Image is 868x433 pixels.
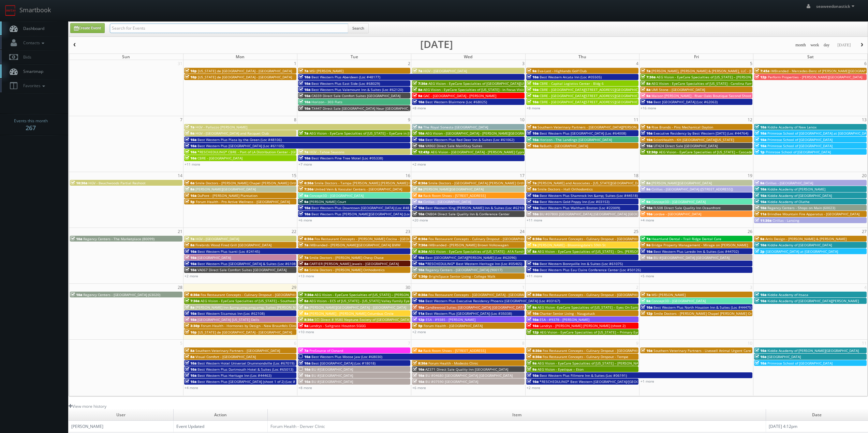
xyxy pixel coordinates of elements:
[651,236,721,241] span: Heartland Dental - Trail Ridge Dental Care
[527,274,542,278] a: +11 more
[653,212,701,216] span: Lordae - [GEOGRAPHIC_DATA]
[195,125,247,129] span: HGV - Pallazzo [PERSON_NAME]
[299,292,313,297] span: 7:30a
[413,193,422,198] span: 8a
[527,249,536,254] span: 8a
[755,137,766,142] span: 10a
[299,75,310,79] span: 10a
[413,99,424,104] span: 10a
[185,267,196,272] span: 10a
[413,261,424,266] span: 10a
[299,305,308,310] span: 8a
[309,243,400,247] span: iMBranded - [PERSON_NAME][GEOGRAPHIC_DATA] BMW
[299,205,310,210] span: 10a
[538,187,593,191] span: Smile Doctors - Hall Orthodontics
[311,212,425,216] span: Best Western Plus [PERSON_NAME][GEOGRAPHIC_DATA] (Loc #66006)
[425,267,502,272] span: Regency Centers - [GEOGRAPHIC_DATA] (90017)
[540,212,661,216] span: BU #07800 [GEOGRAPHIC_DATA] [GEOGRAPHIC_DATA] [GEOGRAPHIC_DATA]
[540,75,602,79] span: Best Western Arcata Inn (Loc #05505)
[641,292,650,297] span: 7a
[653,255,730,260] span: BU #[GEOGRAPHIC_DATA] [GEOGRAPHIC_DATA]
[413,305,424,310] span: 10a
[540,137,612,142] span: Horizon - The Landings [GEOGRAPHIC_DATA]
[527,236,542,241] span: 6:30a
[755,125,766,129] span: 10a
[428,81,574,86] span: AEG Vision - EyeCare Specialties of [GEOGRAPHIC_DATA][US_STATE] - [GEOGRAPHIC_DATA]
[641,236,650,241] span: 7a
[197,249,260,254] span: Best Western Plus Isanti (Loc #24145)
[527,193,539,198] span: 10a
[641,150,658,154] span: 12:30p
[198,75,292,79] span: [US_STATE] de [GEOGRAPHIC_DATA] - [GEOGRAPHIC_DATA]
[527,75,539,79] span: 10a
[299,243,308,247] span: 7a
[311,205,416,210] span: Best Western Plus Downtown [GEOGRAPHIC_DATA] (Loc #48199)
[423,68,467,73] span: HGV - [GEOGRAPHIC_DATA]
[755,131,766,136] span: 10a
[768,75,862,79] span: Perform Properties - [PERSON_NAME][GEOGRAPHIC_DATA]
[185,199,195,204] span: 5p
[425,131,543,136] span: AEG Vision - [GEOGRAPHIC_DATA] - [PERSON_NAME][GEOGRAPHIC_DATA]
[195,187,256,191] span: [PERSON_NAME][GEOGRAPHIC_DATA]
[540,261,623,266] span: Best Western Bonnyville Inn & Suites (Loc #61075)
[311,156,383,160] span: Best Western Pine Tree Motel (Loc #05338)
[527,205,539,210] span: 10a
[195,243,271,247] span: Firebirds Wood Fired Grill [GEOGRAPHIC_DATA]
[20,83,47,89] span: Favorites
[527,218,542,222] a: +11 more
[755,212,766,216] span: 11a
[413,292,427,297] span: 6:30a
[70,23,105,33] a: Create Event
[423,87,539,92] span: AEG Vision - EyeCare Specialties of [US_STATE] - In Focus Vision Center
[298,274,314,278] a: +13 more
[299,131,308,136] span: 7a
[185,156,196,160] span: 10a
[540,193,638,198] span: Best Western Plus Shamrock Inn &amp; Suites (Loc #44518)
[298,162,312,167] a: +7 more
[309,298,418,303] span: AEG Vision - ECS of [US_STATE] - [US_STATE] Valley Family Eye Care
[423,193,486,198] span: Rack Room Shoes - [STREET_ADDRESS]
[641,249,652,254] span: 10a
[20,68,43,74] span: Smartmap
[755,243,766,247] span: 10a
[413,131,424,136] span: 10a
[428,236,536,241] span: Fox Restaurant Concepts - Culinary Dropout - [GEOGRAPHIC_DATA]
[767,143,833,148] span: Primrose School of [GEOGRAPHIC_DATA]
[651,187,733,191] span: Cirillas - [GEOGRAPHIC_DATA] ([STREET_ADDRESS])
[412,106,426,110] a: +8 more
[413,267,424,272] span: 10a
[641,181,650,185] span: 8a
[413,143,424,148] span: 10a
[767,137,833,142] span: Primrose School of [GEOGRAPHIC_DATA]
[20,54,31,60] span: Bids
[195,131,269,136] span: HGV - [GEOGRAPHIC_DATA] and Racquet Club
[538,68,587,73] span: Eva-Last - Highlands Golf Club
[651,93,751,98] span: Maison [PERSON_NAME] - River Oaks Boutique Second Shoot
[425,298,560,303] span: Best Western Plus Executive Residency Phoenix [GEOGRAPHIC_DATA] (Loc #03167)
[527,187,536,191] span: 8a
[816,3,856,9] span: seaweedonastick
[309,199,346,204] span: [PERSON_NAME] Court
[428,181,538,185] span: Smile Doctors - [GEOGRAPHIC_DATA] [PERSON_NAME] Orthodontics
[428,292,542,297] span: Fox Restaurant Concepts - [GEOGRAPHIC_DATA] - [GEOGRAPHIC_DATA]
[413,255,424,260] span: 10a
[641,131,652,136] span: 10a
[196,199,290,204] span: Forum Health - Pro Active Wellness - [GEOGRAPHIC_DATA]
[755,218,771,223] span: 11:30a
[299,156,310,160] span: 10a
[755,68,769,73] span: 7:45a
[413,68,422,73] span: 7a
[793,41,808,49] button: month
[651,125,713,129] span: Rise Brands - Pins Mechanical Dayton
[413,274,428,279] span: 1:30p
[185,181,194,185] span: 6a
[348,23,369,33] button: Search
[767,243,832,247] span: Kiddie Academy of [GEOGRAPHIC_DATA]
[653,205,721,210] span: FL508 Direct Sale Quality Inn Oceanfront
[195,181,309,185] span: Smile Doctors - [PERSON_NAME] Chapel [PERSON_NAME] Orthodontic
[651,181,712,185] span: [PERSON_NAME][GEOGRAPHIC_DATA]
[527,99,539,104] span: 10a
[527,143,539,148] span: 10a
[641,255,652,260] span: 10a
[197,267,286,272] span: VA067 Direct Sale Comfort Suites [GEOGRAPHIC_DATA]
